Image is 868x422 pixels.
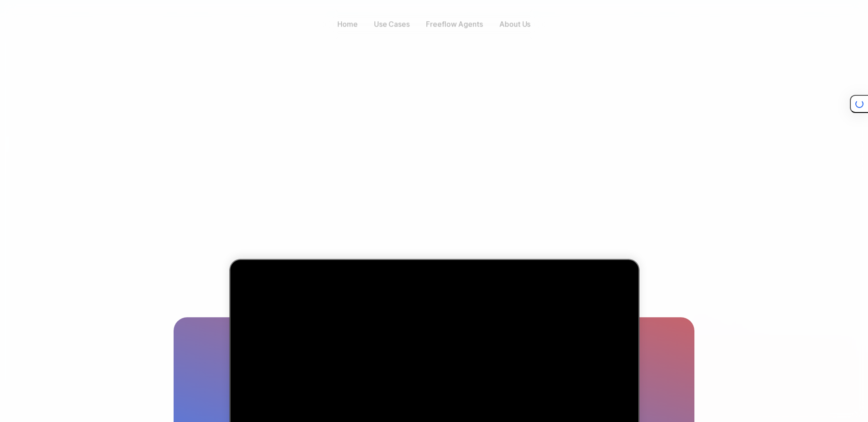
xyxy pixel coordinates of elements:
p: Home [337,19,358,29]
a: About Us [495,17,535,31]
p: About Us [499,19,530,29]
a: Freeflow Agents [421,17,487,31]
p: Use Cases [374,19,410,29]
button: Use Cases [369,17,414,31]
p: Freeflow Agents [426,19,483,29]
